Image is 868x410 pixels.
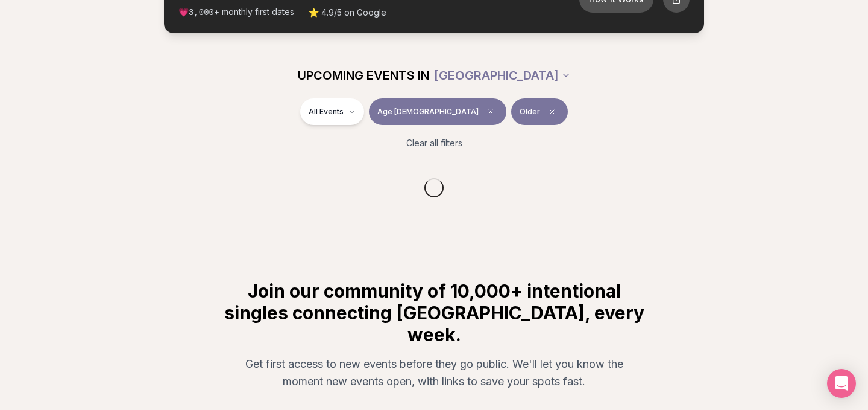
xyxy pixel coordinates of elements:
[300,98,364,125] button: All Events
[298,67,429,84] span: UPCOMING EVENTS IN
[231,355,637,391] p: Get first access to new events before they go public. We'll let you know the moment new events op...
[222,280,646,345] h2: Join our community of 10,000+ intentional singles connecting [GEOGRAPHIC_DATA], every week.
[309,7,386,19] span: ⭐ 4.9/5 on Google
[827,369,856,398] div: Open Intercom Messenger
[189,8,214,18] span: 3,000
[434,62,571,89] button: [GEOGRAPHIC_DATA]
[178,6,294,19] span: 💗 + monthly first dates
[483,104,498,119] span: Clear age
[520,107,540,117] span: Older
[399,130,470,156] button: Clear all filters
[309,107,344,117] span: All Events
[545,104,559,119] span: Clear preference
[369,98,506,125] button: Age [DEMOGRAPHIC_DATA]Clear age
[511,98,568,125] button: OlderClear preference
[377,107,479,117] span: Age [DEMOGRAPHIC_DATA]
